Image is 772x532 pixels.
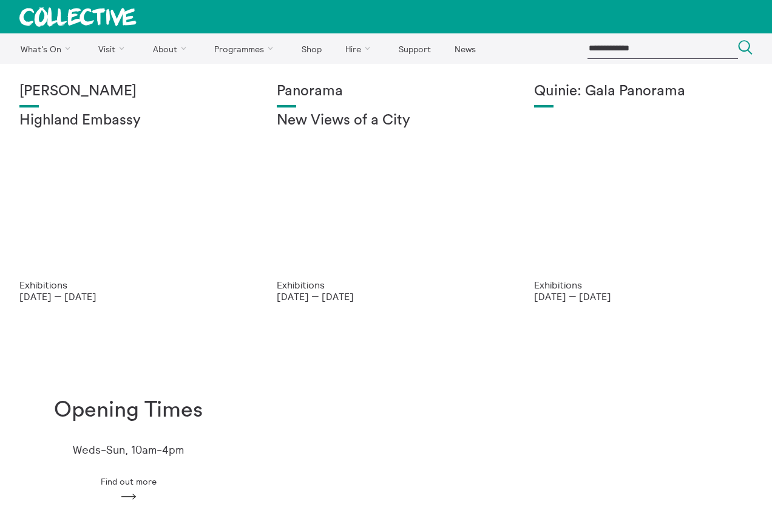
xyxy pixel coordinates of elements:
[257,64,515,321] a: Collective Panorama June 2025 small file 8 Panorama New Views of a City Exhibitions [DATE] — [DATE]
[19,279,238,290] p: Exhibitions
[73,444,184,457] p: Weds-Sun, 10am-4pm
[19,83,238,100] h1: [PERSON_NAME]
[534,83,753,100] h1: Quinie: Gala Panorama
[388,33,441,64] a: Support
[10,33,86,64] a: What's On
[142,33,201,64] a: About
[534,291,753,302] p: [DATE] — [DATE]
[204,33,289,64] a: Programmes
[444,33,486,64] a: News
[534,279,753,290] p: Exhibitions
[54,398,203,423] h1: Opening Times
[88,33,140,64] a: Visit
[277,83,495,100] h1: Panorama
[277,112,495,129] h2: New Views of a City
[277,291,495,302] p: [DATE] — [DATE]
[335,33,386,64] a: Hire
[515,64,772,321] a: Josie Vallely Quinie: Gala Panorama Exhibitions [DATE] — [DATE]
[19,291,238,302] p: [DATE] — [DATE]
[277,279,495,290] p: Exhibitions
[291,33,332,64] a: Shop
[101,477,157,486] span: Find out more
[19,112,238,129] h2: Highland Embassy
